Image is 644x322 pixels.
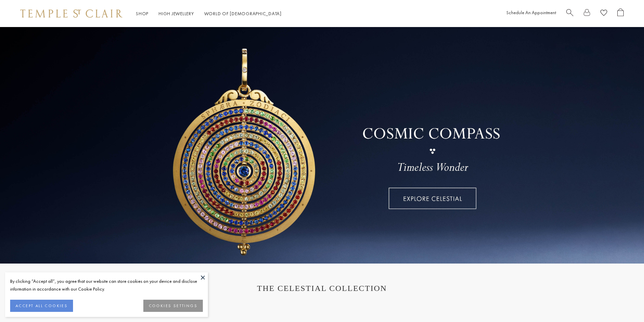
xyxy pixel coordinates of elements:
[506,9,556,16] a: Schedule An Appointment
[136,10,148,17] a: ShopShop
[10,300,73,312] button: ACCEPT ALL COOKIES
[204,10,282,17] a: World of [DEMOGRAPHIC_DATA]World of [DEMOGRAPHIC_DATA]
[143,300,203,312] button: COOKIES SETTINGS
[10,277,203,293] div: By clicking “Accept all”, you agree that our website can store cookies on your device and disclos...
[20,9,122,18] img: Temple St. Clair
[600,8,607,19] a: View Wishlist
[617,8,624,19] a: Open Shopping Bag
[159,10,194,17] a: High JewelleryHigh Jewellery
[136,9,282,18] nav: Main navigation
[566,8,573,19] a: Search
[27,284,617,293] h1: THE CELESTIAL COLLECTION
